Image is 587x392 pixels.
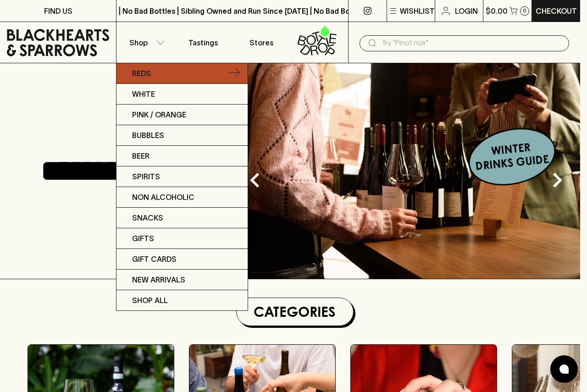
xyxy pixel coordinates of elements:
a: New Arrivals [116,270,248,290]
a: White [116,84,248,105]
p: Spirits [132,171,160,182]
a: Non Alcoholic [116,187,248,208]
p: SHOP ALL [132,295,168,306]
p: Non Alcoholic [132,192,194,203]
a: SHOP ALL [116,290,248,310]
a: Beer [116,146,248,166]
a: Pink / Orange [116,105,248,125]
a: Reds [116,63,248,84]
a: Spirits [116,166,248,187]
p: Pink / Orange [132,109,186,120]
p: White [132,88,155,99]
p: Snacks [132,212,163,223]
a: Snacks [116,208,248,228]
a: Gifts [116,228,248,249]
p: Gift Cards [132,254,177,265]
a: Gift Cards [116,249,248,270]
p: Reds [132,68,151,79]
a: Bubbles [116,125,248,146]
p: Bubbles [132,130,164,141]
p: Gifts [132,233,154,244]
img: bubble-icon [559,364,569,374]
p: New Arrivals [132,274,185,285]
p: Beer [132,150,150,161]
